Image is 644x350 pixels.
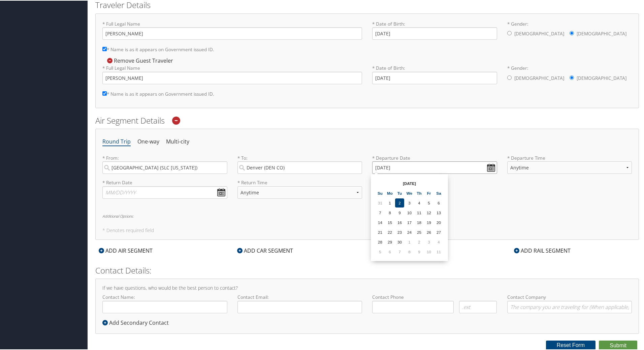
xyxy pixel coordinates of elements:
[102,227,632,232] h5: * Denotes required field
[434,208,443,217] td: 13
[395,247,404,256] td: 7
[102,87,214,99] label: * Name is as it appears on Government issued ID.
[237,300,362,313] input: Contact Email:
[415,188,424,197] th: Th
[395,208,404,217] td: 9
[577,27,626,39] label: [DEMOGRAPHIC_DATA]
[385,178,433,187] th: [DATE]
[102,186,227,198] input: MM/DD/YYYY
[434,237,443,246] td: 4
[376,188,385,197] th: Su
[395,188,404,197] th: Tu
[507,154,632,179] label: * Departure Time
[376,208,385,217] td: 7
[424,237,433,246] td: 3
[102,135,131,147] li: Round Trip
[405,198,414,207] td: 3
[514,27,564,39] label: [DEMOGRAPHIC_DATA]
[102,71,362,84] input: * Full Legal Name
[424,217,433,226] td: 19
[424,247,433,256] td: 10
[507,30,512,35] input: * Gender:[DEMOGRAPHIC_DATA][DEMOGRAPHIC_DATA]
[102,300,227,313] input: Contact Name:
[237,293,362,312] label: Contact Email:
[372,71,497,84] input: * Date of Birth:
[102,46,107,51] input: * Name is as it appears on Government issued ID.
[237,179,362,185] label: * Return Time
[507,20,632,40] label: * Gender:
[514,71,564,84] label: [DEMOGRAPHIC_DATA]
[237,154,362,173] label: * To:
[102,56,176,64] div: Remove Guest Traveler
[102,318,172,326] div: Add Secondary Contact
[434,188,443,197] th: Sa
[415,237,424,246] td: 2
[424,188,433,197] th: Fr
[102,64,362,83] label: * Full Legal Name
[385,227,394,236] td: 22
[405,208,414,217] td: 10
[395,198,404,207] td: 2
[415,208,424,217] td: 11
[166,135,189,147] li: Multi-city
[511,246,574,254] div: ADD RAIL SEGMENT
[376,198,385,207] td: 31
[102,161,227,173] input: City or Airport Code
[376,227,385,236] td: 21
[405,217,414,226] td: 17
[137,135,159,147] li: One-way
[405,237,414,246] td: 1
[405,247,414,256] td: 8
[102,214,632,217] h6: Additional Options:
[507,75,512,79] input: * Gender:[DEMOGRAPHIC_DATA][DEMOGRAPHIC_DATA]
[570,75,574,79] input: * Gender:[DEMOGRAPHIC_DATA][DEMOGRAPHIC_DATA]
[415,247,424,256] td: 9
[376,217,385,226] td: 14
[415,198,424,207] td: 4
[372,27,497,39] input: * Date of Birth:
[376,247,385,256] td: 5
[434,227,443,236] td: 27
[405,227,414,236] td: 24
[102,91,107,95] input: * Name is as it appears on Government issued ID.
[95,246,156,254] div: ADD AIR SEGMENT
[577,71,626,84] label: [DEMOGRAPHIC_DATA]
[599,340,637,350] button: Submit
[405,188,414,197] th: We
[424,227,433,236] td: 26
[102,179,227,185] label: * Return Date
[372,20,497,39] label: * Date of Birth:
[434,247,443,256] td: 11
[395,237,404,246] td: 30
[385,247,394,256] td: 6
[507,293,632,312] label: Contact Company
[395,227,404,236] td: 23
[102,293,227,312] label: Contact Name:
[507,161,632,173] select: * Departure Time
[95,264,639,276] h2: Contact Details:
[434,217,443,226] td: 20
[95,114,639,126] h2: Air Segment Details
[385,208,394,217] td: 8
[459,300,497,313] input: .ext
[372,64,497,83] label: * Date of Birth:
[424,198,433,207] td: 5
[385,217,394,226] td: 15
[372,161,497,173] input: MM/DD/YYYY
[385,198,394,207] td: 1
[102,285,632,290] h4: If we have questions, who would be the best person to contact?
[102,20,362,39] label: * Full Legal Name
[415,217,424,226] td: 18
[385,237,394,246] td: 29
[385,188,394,197] th: Mo
[102,27,362,39] input: * Full Legal Name
[102,154,227,173] label: * From:
[372,293,497,300] label: Contact Phone
[395,217,404,226] td: 16
[434,198,443,207] td: 6
[372,154,497,161] label: * Departure Date
[376,237,385,246] td: 28
[237,161,362,173] input: City or Airport Code
[102,42,214,55] label: * Name is as it appears on Government issued ID.
[507,300,632,313] input: Contact Company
